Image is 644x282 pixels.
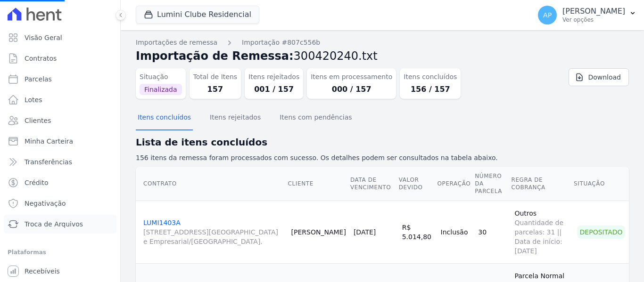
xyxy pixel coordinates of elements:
[136,153,629,163] p: 156 itens da remessa foram processados com sucesso. Os detalhes podem ser consultados na tabela a...
[474,201,511,263] td: 30
[143,227,284,246] span: [STREET_ADDRESS][GEOGRAPHIC_DATA] e Empresarial/[GEOGRAPHIC_DATA].
[140,72,182,82] dt: Situação
[543,12,552,18] span: AP
[4,132,116,151] a: Minha Carteira
[4,111,116,130] a: Clientes
[25,219,83,229] span: Troca de Arquivos
[25,33,62,42] span: Visão Geral
[398,167,437,201] th: Valor devido
[311,72,392,82] dt: Itens em processamento
[514,218,570,256] span: Quantidade de parcelas: 31 || Data de início: [DATE]
[4,215,116,234] a: Troca de Arquivos
[25,266,60,276] span: Recebíveis
[136,48,629,64] h2: Importação de Remessa:
[530,2,644,28] button: AP [PERSON_NAME] Ver opções
[350,201,398,263] td: [DATE]
[248,84,299,95] dd: 001 / 157
[511,201,573,263] td: Outros
[25,178,49,187] span: Crédito
[143,219,284,246] a: LUMI1403A[STREET_ADDRESS][GEOGRAPHIC_DATA] e Empresarial/[GEOGRAPHIC_DATA].
[404,72,457,82] dt: Itens concluídos
[25,54,57,63] span: Contratos
[569,68,629,86] a: Download
[4,49,116,68] a: Contratos
[25,157,72,167] span: Transferências
[4,262,116,281] a: Recebíveis
[4,90,116,109] a: Lotes
[136,38,217,48] a: Importações de remessa
[4,153,116,171] a: Transferências
[25,95,42,105] span: Lotes
[4,173,116,192] a: Crédito
[248,72,299,82] dt: Itens rejeitados
[4,28,116,47] a: Visão Geral
[562,7,625,16] p: [PERSON_NAME]
[404,84,457,95] dd: 156 / 157
[398,201,437,263] td: R$ 5.014,80
[193,84,238,95] dd: 157
[474,167,511,201] th: Número da Parcela
[573,167,629,201] th: Situação
[25,199,66,208] span: Negativação
[577,226,625,239] div: Depositado
[288,201,350,263] td: [PERSON_NAME]
[288,167,350,201] th: Cliente
[437,167,475,201] th: Operação
[25,116,51,125] span: Clientes
[136,135,629,149] h2: Lista de itens concluídos
[208,106,263,130] button: Itens rejeitados
[437,201,475,263] td: Inclusão
[193,72,238,82] dt: Total de Itens
[311,84,392,95] dd: 000 / 157
[25,137,73,146] span: Minha Carteira
[4,70,116,89] a: Parcelas
[278,106,354,130] button: Itens com pendências
[242,38,320,48] a: Importação #807c556b
[136,167,288,201] th: Contrato
[562,16,625,24] p: Ver opções
[294,49,378,63] span: 300420240.txt
[25,74,52,84] span: Parcelas
[350,167,398,201] th: Data de Vencimento
[136,106,193,130] button: Itens concluídos
[140,84,182,95] span: Finalizada
[136,38,629,48] nav: Breadcrumb
[136,6,259,24] button: Lumini Clube Residencial
[8,247,113,258] div: Plataformas
[4,194,116,213] a: Negativação
[511,167,573,201] th: Regra de Cobrança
